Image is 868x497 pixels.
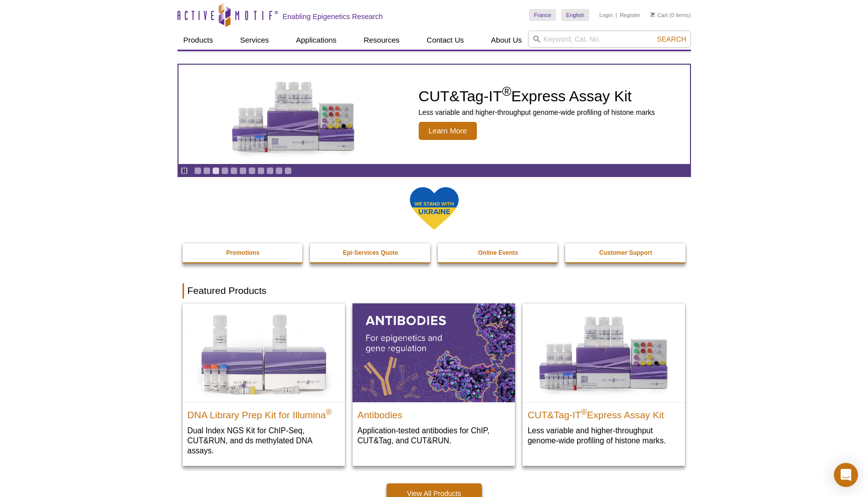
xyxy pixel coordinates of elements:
[599,249,652,256] strong: Customer Support
[834,463,858,487] div: Open Intercom Messenger
[211,59,376,170] img: CUT&Tag-IT Express Assay Kit
[179,65,690,164] article: CUT&Tag-IT Express Assay Kit
[188,405,340,420] h2: DNA Library Prep Kit for Illumina
[485,31,528,50] a: About Us
[529,9,556,21] a: France
[650,12,668,19] a: Cart
[212,167,220,175] a: Go to slide 3
[226,249,260,256] strong: Promotions
[478,249,518,256] strong: Online Events
[266,167,274,175] a: Go to slide 9
[283,12,383,21] h2: Enabling Epigenetics Research
[502,84,511,98] sup: ®
[248,167,256,175] a: Go to slide 7
[528,405,680,420] h2: CUT&Tag-IT Express Assay Kit
[419,122,477,140] span: Learn More
[650,9,691,21] li: (0 items)
[183,243,304,262] a: Promotions
[358,405,510,420] h2: Antibodies
[284,167,292,175] a: Go to slide 11
[523,303,685,402] img: CUT&Tag-IT® Express Assay Kit
[528,425,680,446] p: Less variable and higher-throughput genome-wide profiling of histone marks​.
[616,9,617,21] li: |
[528,31,691,48] input: Keyword, Cat. No.
[599,12,613,19] a: Login
[358,425,510,446] p: Application-tested antibodies for ChIP, CUT&Tag, and CUT&RUN.
[188,425,340,456] p: Dual Index NGS Kit for ChIP-Seq, CUT&RUN, and ds methylated DNA assays.
[657,35,686,43] span: Search
[409,186,459,231] img: We Stand With Ukraine
[183,283,686,298] h2: Featured Products
[221,167,229,175] a: Go to slide 4
[654,35,689,44] button: Search
[234,31,275,50] a: Services
[194,167,202,175] a: Go to slide 1
[343,249,398,256] strong: Epi-Services Quote
[419,89,655,104] h2: CUT&Tag-IT Express Assay Kit
[353,303,515,402] img: All Antibodies
[358,31,406,50] a: Resources
[183,303,345,465] a: DNA Library Prep Kit for Illumina DNA Library Prep Kit for Illumina® Dual Index NGS Kit for ChIP-...
[181,167,188,175] a: Toggle autoplay
[178,31,219,50] a: Products
[310,243,431,262] a: Epi-Services Quote
[353,303,515,455] a: All Antibodies Antibodies Application-tested antibodies for ChIP, CUT&Tag, and CUT&RUN.
[620,12,640,19] a: Register
[523,303,685,455] a: CUT&Tag-IT® Express Assay Kit CUT&Tag-IT®Express Assay Kit Less variable and higher-throughput ge...
[290,31,342,50] a: Applications
[419,108,655,117] p: Less variable and higher-throughput genome-wide profiling of histone marks
[275,167,283,175] a: Go to slide 10
[179,65,690,164] a: CUT&Tag-IT Express Assay Kit CUT&Tag-IT®Express Assay Kit Less variable and higher-throughput gen...
[438,243,559,262] a: Online Events
[581,407,587,416] sup: ®
[183,303,345,402] img: DNA Library Prep Kit for Illumina
[650,12,655,17] img: Your Cart
[257,167,265,175] a: Go to slide 8
[230,167,238,175] a: Go to slide 5
[565,243,686,262] a: Customer Support
[203,167,211,175] a: Go to slide 2
[239,167,247,175] a: Go to slide 6
[421,31,470,50] a: Contact Us
[561,9,589,21] a: English
[326,407,332,416] sup: ®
